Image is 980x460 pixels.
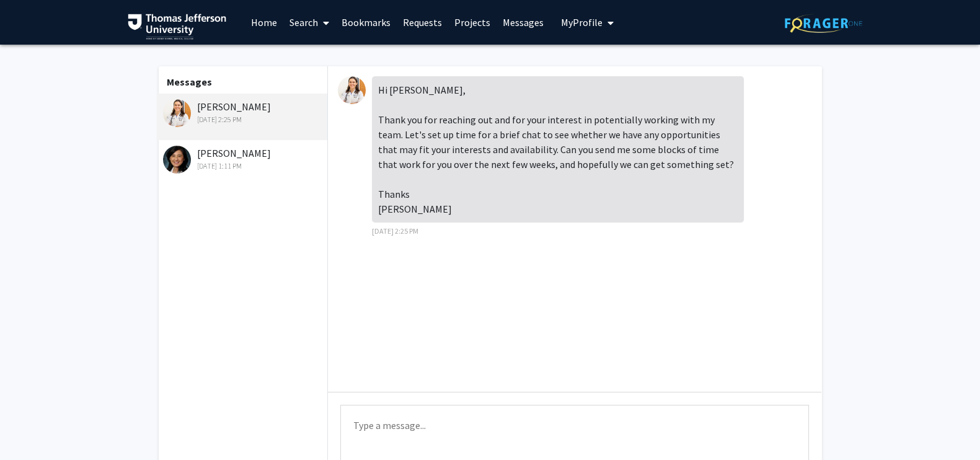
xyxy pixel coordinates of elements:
[167,76,212,88] b: Messages
[785,14,862,33] img: ForagerOne Logo
[448,1,497,44] a: Projects
[163,161,325,172] div: [DATE] 1:11 PM
[163,146,325,172] div: [PERSON_NAME]
[372,226,418,236] span: [DATE] 2:25 PM
[561,16,603,29] span: My Profile
[163,114,325,125] div: [DATE] 2:25 PM
[372,76,744,223] div: Hi [PERSON_NAME], Thank you for reaching out and for your interest in potentially working with my...
[163,99,191,127] img: Kristin Rising
[245,1,283,44] a: Home
[128,14,227,40] img: Thomas Jefferson University Logo
[163,99,325,125] div: [PERSON_NAME]
[497,1,550,44] a: Messages
[283,1,335,44] a: Search
[397,1,448,44] a: Requests
[163,146,191,174] img: Grace Lu-Yao
[338,76,366,104] img: Kristin Rising
[335,1,397,44] a: Bookmarks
